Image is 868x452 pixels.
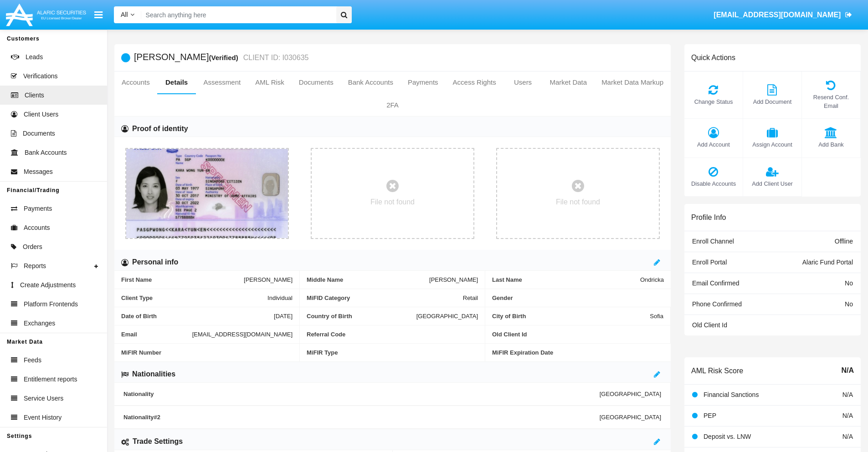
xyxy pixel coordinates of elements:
[23,129,55,138] span: Documents
[20,280,76,290] span: Create Adjustments
[492,295,664,301] span: Gender
[689,179,738,188] span: Disable Accounts
[23,71,57,81] span: Verifications
[689,97,738,106] span: Change Status
[842,433,853,440] span: N/A
[704,412,716,419] span: PEP
[704,391,759,398] span: Financial Sanctions
[123,414,600,421] span: Nationality #2
[806,140,856,149] span: Add Bank
[121,276,244,283] span: First Name
[542,71,594,93] a: Market Data
[24,356,41,365] span: Feeds
[23,242,42,252] span: Orders
[692,259,727,266] span: Enroll Portal
[24,261,46,271] span: Reports
[845,300,853,308] span: No
[594,71,671,93] a: Market Data Markup
[24,110,58,119] span: Client Users
[24,300,78,309] span: Platform Frontends
[503,71,543,93] a: Users
[292,71,341,93] a: Documents
[24,204,52,213] span: Payments
[835,238,853,245] span: Offline
[24,319,55,328] span: Exchanges
[25,148,67,157] span: Bank Accounts
[748,97,797,106] span: Add Document
[307,313,416,320] span: Country of Birth
[141,6,333,23] input: Search
[600,391,661,397] span: [GEOGRAPHIC_DATA]
[704,433,751,440] span: Deposit vs. LNW
[25,91,44,100] span: Clients
[24,167,53,177] span: Messages
[692,279,739,287] span: Email Confirmed
[26,52,43,62] span: Leads
[692,238,734,245] span: Enroll Channel
[121,349,293,356] span: MiFIR Number
[446,71,503,93] a: Access Rights
[748,140,797,149] span: Assign Account
[24,394,63,403] span: Service Users
[114,71,157,93] a: Accounts
[307,276,429,283] span: Middle Name
[121,331,192,338] span: Email
[274,313,293,320] span: [DATE]
[307,295,463,301] span: MiFID Category
[709,2,857,28] a: [EMAIL_ADDRESS][DOMAIN_NAME]
[132,369,175,379] h6: Nationalities
[123,391,600,397] span: Nationality
[134,52,308,63] h5: [PERSON_NAME]
[600,414,661,421] span: [GEOGRAPHIC_DATA]
[714,11,841,19] span: [EMAIL_ADDRESS][DOMAIN_NAME]
[132,124,188,134] h6: Proof of identity
[24,375,77,384] span: Entitlement reports
[196,71,248,93] a: Assessment
[114,10,141,20] a: All
[689,140,738,149] span: Add Account
[24,413,62,422] span: Event History
[132,257,178,267] h6: Personal info
[691,366,743,375] h6: AML Risk Score
[492,276,640,283] span: Last Name
[114,94,671,116] a: 2FA
[692,300,742,308] span: Phone Confirmed
[841,365,854,376] span: N/A
[748,179,797,188] span: Add Client User
[692,321,727,329] span: Old Client Id
[463,295,478,301] span: Retail
[492,313,650,320] span: City of Birth
[192,331,293,338] span: [EMAIL_ADDRESS][DOMAIN_NAME]
[845,279,853,287] span: No
[640,276,664,283] span: Ondricka
[121,11,128,18] span: All
[691,213,726,222] h6: Profile Info
[691,53,735,62] h6: Quick Actions
[133,437,183,447] h6: Trade Settings
[24,223,50,233] span: Accounts
[307,349,478,356] span: MiFIR Type
[416,313,478,320] span: [GEOGRAPHIC_DATA]
[241,54,309,61] small: CLIENT ID: I030635
[650,313,663,320] span: Sofia
[802,259,853,266] span: Alaric Fund Portal
[244,276,293,283] span: [PERSON_NAME]
[307,331,478,338] span: Referral Code
[341,71,401,93] a: Bank Accounts
[806,93,856,110] span: Resend Conf. Email
[492,331,663,338] span: Old Client Id
[429,276,478,283] span: [PERSON_NAME]
[209,52,241,63] div: (Verified)
[842,412,853,419] span: N/A
[157,71,196,93] a: Details
[121,295,267,301] span: Client Type
[5,1,87,28] img: Logo image
[248,71,292,93] a: AML Risk
[121,313,274,320] span: Date of Birth
[267,295,293,301] span: Individual
[401,71,446,93] a: Payments
[842,391,853,398] span: N/A
[492,349,664,356] span: MiFIR Expiration Date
